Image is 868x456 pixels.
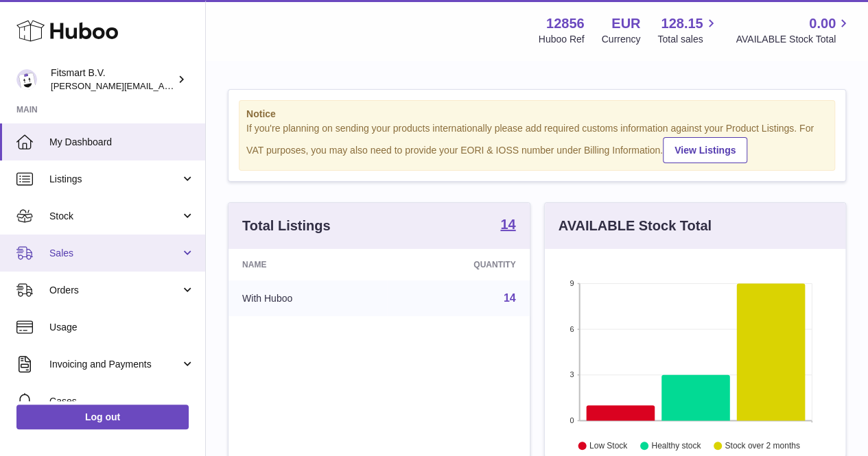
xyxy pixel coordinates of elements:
[500,217,515,234] a: 14
[242,217,331,235] h3: Total Listings
[16,69,37,90] img: jonathan@leaderoo.com
[49,358,180,371] span: Invoicing and Payments
[651,441,701,451] text: Healthy stock
[589,441,627,451] text: Low Stock
[570,325,574,333] text: 6
[663,137,747,163] a: View Listings
[49,210,180,223] span: Stock
[546,14,585,33] strong: 12856
[49,284,180,297] span: Orders
[504,292,516,304] a: 14
[570,416,574,424] text: 0
[736,33,852,46] span: AVAILABLE Stock Total
[49,173,180,186] span: Listings
[736,14,852,46] a: 0.00 AVAILABLE Stock Total
[657,14,718,46] a: 128.15 Total sales
[539,33,585,46] div: Huboo Ref
[228,249,387,280] th: Name
[661,14,703,33] span: 128.15
[559,217,712,235] h3: AVAILABLE Stock Total
[602,33,641,46] div: Currency
[246,108,828,121] strong: Notice
[51,80,275,91] span: [PERSON_NAME][EMAIL_ADDRESS][DOMAIN_NAME]
[611,14,640,33] strong: EUR
[49,136,195,149] span: My Dashboard
[725,441,799,451] text: Stock over 2 months
[51,67,174,93] div: Fitsmart B.V.
[49,395,195,408] span: Cases
[570,370,574,379] text: 3
[500,217,515,231] strong: 14
[246,122,828,163] div: If you're planning on sending your products internationally please add required customs informati...
[49,321,195,334] span: Usage
[228,280,387,316] td: With Huboo
[49,247,180,260] span: Sales
[809,14,836,33] span: 0.00
[570,279,574,287] text: 9
[387,249,529,280] th: Quantity
[657,33,718,46] span: Total sales
[16,405,189,429] a: Log out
